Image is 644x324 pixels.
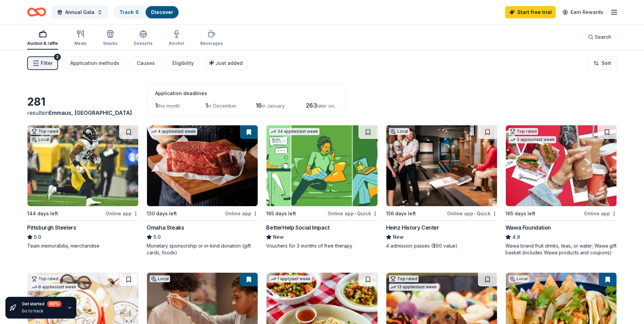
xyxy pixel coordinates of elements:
span: 1 [205,102,208,109]
a: Home [27,4,46,20]
span: in December [208,103,237,109]
div: Wawa brand fruit drinks, teas, or water; Wawa gift basket (includes Wawa products and coupons) [505,242,617,256]
div: Local [509,275,529,282]
div: Local [30,136,51,143]
a: Image for Pittsburgh SteelersTop ratedLocal144 days leftOnline appPittsburgh Steelers5.0Team memo... [27,125,139,249]
div: BetterHelp Social Impact [266,223,329,232]
img: Image for BetterHelp Social Impact [266,125,377,206]
button: Track· 6Discover [113,5,179,19]
div: 60 % [47,301,61,307]
a: Image for Wawa FoundationTop rated3 applieslast week165 days leftOnline appWawa Foundation4.8Wawa... [505,125,617,256]
img: Image for Pittsburgh Steelers [27,125,138,206]
a: Image for Omaha Steaks 4 applieslast week130 days leftOnline appOmaha Steaks5.0Monetary sponsorsh... [147,125,258,256]
div: Beverages [200,41,223,46]
div: Vouchers for 3 months of free therapy [266,242,378,249]
span: later on... [317,103,337,109]
span: Filter [41,59,53,67]
div: Top rated [509,128,538,135]
span: • [355,211,356,216]
span: this month [158,103,180,109]
div: 156 days left [386,210,416,218]
div: Application deadlines [155,89,337,97]
div: Online app [225,209,258,218]
a: Image for Heinz History CenterLocal156 days leftOnline app•QuickHeinz History CenterNew4 admissio... [386,125,497,249]
span: 1 [155,102,158,109]
div: 4 applies last week [150,128,197,135]
a: Earn Rewards [558,6,607,18]
div: Causes [137,59,155,67]
span: 16 [256,102,262,109]
div: Eligibility [172,59,194,67]
button: Snacks [103,27,117,50]
span: • [474,211,476,216]
div: Snacks [103,41,117,46]
div: Desserts [134,41,152,46]
img: Image for Heinz History Center [386,125,497,206]
span: New [273,233,284,241]
div: 8 applies last week [30,284,78,291]
span: Emmaus, [GEOGRAPHIC_DATA] [49,109,132,116]
span: 5.0 [34,233,41,241]
div: Monetary sponsorship or in-kind donation (gift cards, foods) [147,242,258,256]
div: Meals [74,41,87,46]
div: Get started [22,301,61,307]
button: Sort [588,56,617,70]
span: Annual Gala [65,8,94,16]
button: Causes [130,56,160,70]
div: 281 [27,95,139,109]
span: Search [595,33,611,41]
button: Beverages [200,27,223,50]
div: 2 [54,54,61,60]
a: Start free trial [505,6,556,18]
span: in January [262,103,285,109]
div: Auction & raffle [27,41,58,46]
div: 165 days left [266,210,296,218]
button: Search [583,30,617,44]
span: New [393,233,404,241]
button: Meals [74,27,87,50]
button: Eligibility [166,56,199,70]
button: Filter2 [27,56,58,70]
div: Online app Quick [328,209,378,218]
div: Local [389,128,409,135]
div: 130 days left [147,210,177,218]
span: Just added [216,60,243,66]
div: Top rated [30,275,60,282]
div: Top rated [30,128,60,135]
div: 34 applies last week [269,128,319,135]
div: Online app Quick [447,209,497,218]
a: Image for BetterHelp Social Impact34 applieslast week165 days leftOnline app•QuickBetterHelp Soci... [266,125,378,249]
div: Online app [106,209,139,218]
span: in [44,109,132,116]
div: 4 admission passes ($60 value) [386,242,497,249]
div: results [27,109,139,117]
span: Sort [602,59,611,67]
div: 1 apply last week [269,275,312,283]
div: 13 applies last week [389,284,438,291]
div: Heinz History Center [386,223,439,232]
div: Go to track [22,308,61,314]
button: Application methods [63,56,125,70]
div: 3 applies last week [509,136,556,143]
img: Image for Wawa Foundation [506,125,617,206]
div: Top rated [389,275,419,282]
a: Discover [151,9,173,15]
div: Wawa Foundation [505,223,551,232]
button: Annual Gala [52,5,108,19]
span: 263 [306,102,317,109]
span: 5.0 [153,233,161,241]
a: Track· 6 [119,9,139,15]
span: 4.8 [512,233,520,241]
div: Alcohol [169,41,184,46]
div: Online app [584,209,617,218]
img: Image for Omaha Steaks [147,125,258,206]
div: 165 days left [505,210,535,218]
button: Just added [205,56,248,70]
div: Omaha Steaks [147,223,184,232]
div: Application methods [70,59,119,67]
div: Team memorabilia, merchandise [27,242,139,249]
div: Local [150,275,170,282]
button: Auction & raffle [27,27,58,50]
button: Desserts [134,27,152,50]
div: 144 days left [27,210,58,218]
